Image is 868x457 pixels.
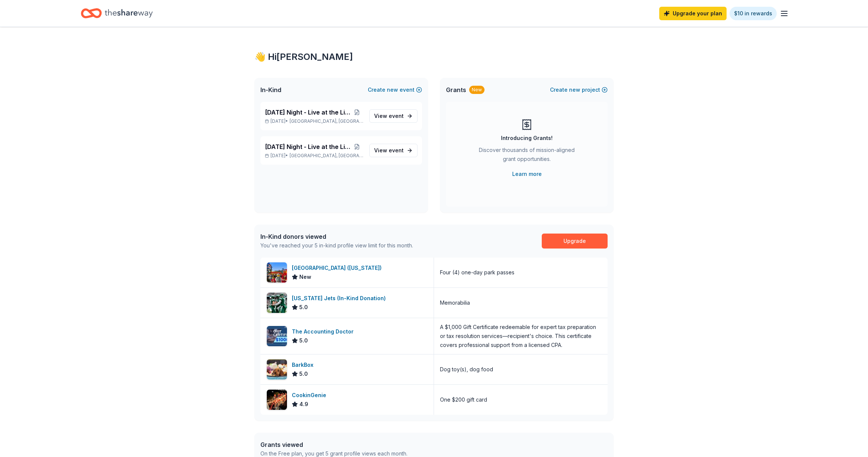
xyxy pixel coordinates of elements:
[260,232,413,241] div: In-Kind donors viewed
[389,147,404,153] span: event
[292,391,329,400] div: CookinGenie
[265,118,363,124] p: [DATE] •
[265,153,363,159] p: [DATE] •
[290,153,363,159] span: [GEOGRAPHIC_DATA], [GEOGRAPHIC_DATA]
[440,298,470,307] div: Memorabilia
[267,359,287,380] img: Image for BarkBox
[374,146,404,155] span: View
[292,294,389,303] div: [US_STATE] Jets (In-Kind Donation)
[369,144,418,157] a: View event
[440,395,487,404] div: One $200 gift card
[267,390,287,410] img: Image for CookinGenie
[265,108,350,117] span: [DATE] Night - Live at the Library!
[446,85,466,94] span: Grants
[440,268,514,277] div: Four (4) one-day park passes
[569,85,580,94] span: new
[440,365,493,374] div: Dog toy(s), dog food
[659,7,727,20] a: Upgrade your plan
[501,134,553,143] div: Introducing Grants!
[260,241,413,250] div: You've reached your 5 in-kind profile view limit for this month.
[374,112,404,121] span: View
[512,170,542,179] a: Learn more
[267,293,287,313] img: Image for New York Jets (In-Kind Donation)
[469,86,485,94] div: New
[389,113,404,119] span: event
[368,85,422,94] button: Createnewevent
[292,327,357,336] div: The Accounting Doctor
[440,323,602,350] div: A $1,000 Gift Certificate redeemable for expert tax preparation or tax resolution services—recipi...
[387,85,398,94] span: new
[730,7,777,20] a: $10 in rewards
[550,85,608,94] button: Createnewproject
[267,326,287,346] img: Image for The Accounting Doctor
[299,303,308,312] span: 5.0
[292,360,317,369] div: BarkBox
[260,85,281,94] span: In-Kind
[292,263,385,272] div: [GEOGRAPHIC_DATA] ([US_STATE])
[267,262,287,283] img: Image for LEGOLAND Resort (New York)
[476,146,578,167] div: Discover thousands of mission-aligned grant opportunities.
[290,118,363,124] span: [GEOGRAPHIC_DATA], [GEOGRAPHIC_DATA]
[260,440,407,449] div: Grants viewed
[299,272,311,281] span: New
[299,336,308,345] span: 5.0
[81,4,153,22] a: Home
[254,51,614,63] div: 👋 Hi [PERSON_NAME]
[299,400,308,409] span: 4.9
[265,142,350,151] span: [DATE] Night - Live at the Library!
[299,369,308,378] span: 5.0
[542,234,608,249] a: Upgrade
[369,109,418,123] a: View event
